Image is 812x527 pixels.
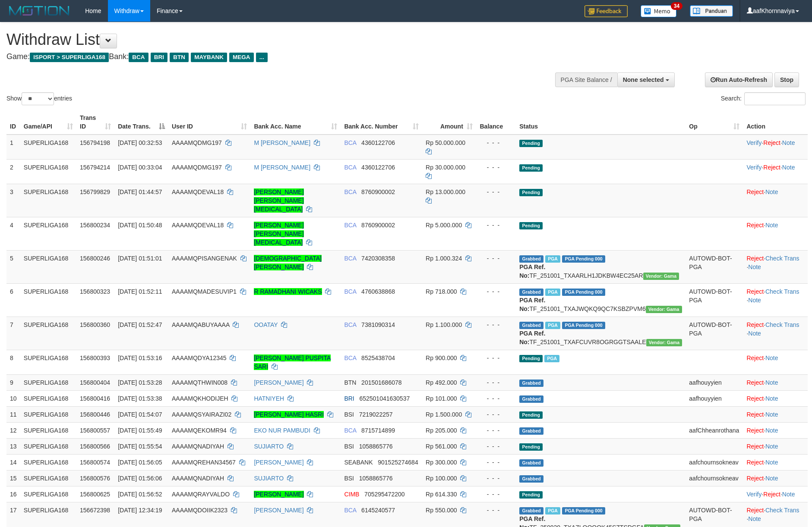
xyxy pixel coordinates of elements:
td: aafhouyyien [686,374,743,390]
td: SUPERLIGA168 [20,159,76,184]
a: Check Trans [765,255,799,262]
h4: Game: Bank: [6,53,533,61]
th: Action [743,110,808,135]
div: - - - [480,378,512,387]
span: Pending [519,140,543,147]
a: Note [765,188,778,195]
span: AAAAMQRAYVALDO [172,491,230,498]
th: Bank Acc. Name: activate to sort column ascending [250,110,341,135]
span: Rp 5.000.000 [426,222,462,229]
button: None selected [617,72,675,87]
span: Pending [519,411,543,419]
a: Note [765,475,778,482]
span: 156800360 [80,321,110,328]
td: · [743,390,808,406]
span: Copy 8715714899 to clipboard [361,427,395,434]
span: [DATE] 01:56:05 [118,459,162,466]
td: · · [743,135,808,160]
a: Reject [763,164,780,171]
th: User ID: activate to sort column ascending [168,110,250,135]
span: Copy 652501041630537 to clipboard [359,395,410,402]
span: Pending [519,355,543,362]
div: - - - [480,490,512,499]
td: AUTOWD-BOT-PGA [686,250,743,283]
td: 8 [6,350,20,374]
td: · · [743,283,808,317]
td: AUTOWD-BOT-PGA [686,317,743,350]
a: SUJIARTO [254,475,284,482]
span: Copy 7381090314 to clipboard [361,321,395,328]
td: 12 [6,422,20,438]
a: Reject [746,507,764,514]
span: Rp 1.500.000 [426,411,462,418]
td: · [743,422,808,438]
span: [DATE] 01:51:01 [118,255,162,262]
span: Rp 100.000 [426,475,457,482]
td: aafchournsokneav [686,454,743,470]
td: SUPERLIGA168 [20,217,76,250]
img: MOTION_logo.png [6,4,72,17]
span: Copy 201501686078 to clipboard [361,379,401,386]
span: BSI [344,411,354,418]
td: · [743,217,808,250]
a: Note [765,411,778,418]
td: 16 [6,486,20,502]
div: - - - [480,506,512,514]
a: EKO NUR PAMBUDI [254,427,310,434]
b: PGA Ref. No: [519,297,545,312]
td: 6 [6,283,20,317]
span: BSI [344,475,354,482]
td: 5 [6,250,20,283]
div: - - - [480,188,512,196]
span: Copy 7420308358 to clipboard [361,255,395,262]
td: · · [743,159,808,184]
td: SUPERLIGA168 [20,438,76,454]
span: 156800446 [80,411,110,418]
span: Rp 30.000.000 [426,164,465,171]
td: · [743,374,808,390]
td: · [743,438,808,454]
span: Grabbed [519,255,543,263]
span: AAAAMQSYAIRAZI02 [172,411,231,418]
a: Note [765,222,778,229]
span: 156800416 [80,395,110,402]
span: Copy 705295472200 to clipboard [364,491,404,498]
span: AAAAMQNADIYAH [172,443,224,450]
td: SUPERLIGA168 [20,486,76,502]
span: BCA [344,164,356,171]
span: Copy 8760900002 to clipboard [361,188,395,195]
span: AAAAMQABUYAAAA [172,321,230,328]
td: 11 [6,406,20,422]
a: Reject [763,139,780,146]
a: Verify [746,491,761,498]
td: aafChheanrothana [686,422,743,438]
span: Grabbed [519,289,543,296]
a: Note [782,491,795,498]
a: Reject [746,379,764,386]
td: · · [743,250,808,283]
span: BRI [151,53,167,62]
div: - - - [480,287,512,296]
span: BTN [344,379,356,386]
a: Reject [746,354,764,361]
span: PGA Pending [562,322,605,329]
span: Rp 13.000.000 [426,188,465,195]
a: Reject [746,321,764,328]
span: Grabbed [519,475,543,483]
span: Grabbed [519,380,543,387]
div: - - - [480,474,512,483]
span: Copy 1058865776 to clipboard [359,475,393,482]
span: BSI [344,443,354,450]
span: Rp 101.000 [426,395,457,402]
td: SUPERLIGA168 [20,317,76,350]
a: M [PERSON_NAME] [254,139,310,146]
a: Note [765,459,778,466]
span: AAAAMQTHWIN008 [172,379,227,386]
span: BCA [344,139,356,146]
span: [DATE] 01:54:07 [118,411,162,418]
span: [DATE] 01:53:28 [118,379,162,386]
a: Reject [746,222,764,229]
span: Copy 7219022257 to clipboard [359,411,393,418]
span: None selected [623,76,664,83]
span: 156800566 [80,443,110,450]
